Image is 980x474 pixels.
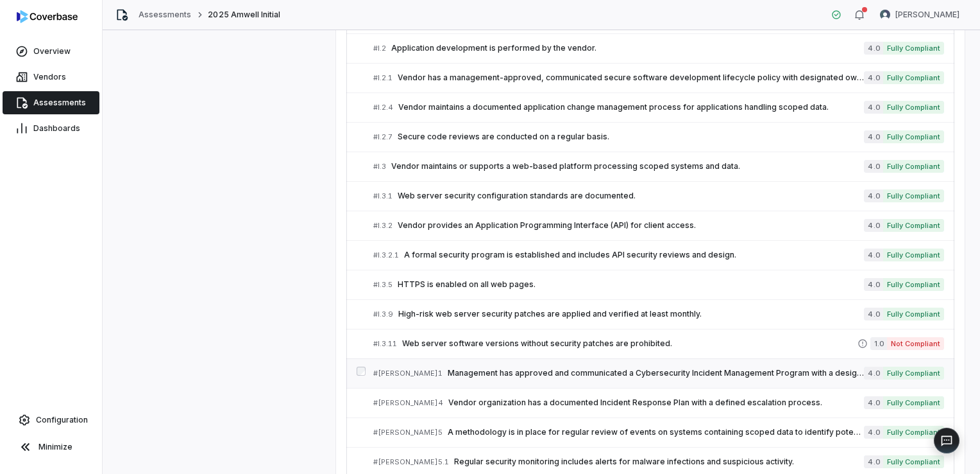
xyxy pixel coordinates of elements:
span: # [PERSON_NAME]5.1 [373,457,449,467]
span: Vendors [33,72,66,82]
span: 2025 Amwell Initial [208,10,280,20]
a: #I.3.11Web server software versions without security patches are prohibited.1.0Not Compliant [373,329,944,358]
span: Assessments [33,98,86,108]
span: Fully Compliant [883,278,944,291]
span: Fully Compliant [883,71,944,84]
span: Web server security configuration standards are documented. [398,191,864,201]
span: HTTPS is enabled on all web pages. [398,279,864,290]
span: # [PERSON_NAME]1 [373,369,443,378]
span: 4.0 [864,278,883,291]
a: Assessments [3,91,99,114]
span: Fully Compliant [883,455,944,468]
span: 4.0 [864,396,883,409]
a: #I.2Application development is performed by the vendor.4.0Fully Compliant [373,34,944,63]
span: Web server software versions without security patches are prohibited. [402,338,857,349]
span: # I.3.2.1 [373,250,399,260]
span: # I.2.1 [373,73,393,83]
span: Fully Compliant [883,160,944,173]
a: #[PERSON_NAME]5A methodology is in place for regular review of events on systems containing scope... [373,418,944,447]
span: # I.2 [373,44,386,53]
span: # [PERSON_NAME]4 [373,398,443,408]
span: 4.0 [864,189,883,202]
a: Vendors [3,66,99,89]
span: Management has approved and communicated a Cybersecurity Incident Management Program with a desig... [448,368,864,378]
span: 4.0 [864,160,883,173]
a: #I.2.1Vendor has a management-approved, communicated secure software development lifecycle policy... [373,64,944,92]
a: #I.3.5HTTPS is enabled on all web pages.4.0Fully Compliant [373,270,944,299]
span: A formal security program is established and includes API security reviews and design. [404,250,864,260]
span: Not Compliant [887,337,944,350]
span: Vendor maintains a documented application change management process for applications handling sco... [398,102,864,112]
a: Configuration [5,408,97,432]
a: #I.3Vendor maintains or supports a web-based platform processing scoped systems and data.4.0Fully... [373,152,944,181]
span: 4.0 [864,426,883,439]
span: Fully Compliant [883,189,944,202]
span: Overview [33,46,71,57]
span: # I.3.2 [373,221,393,231]
span: # I.3.5 [373,280,393,290]
span: Minimize [38,442,72,452]
span: Fully Compliant [883,308,944,320]
span: Configuration [36,415,88,425]
span: 4.0 [864,42,883,55]
span: Dashboards [33,123,80,134]
span: 1.0 [870,337,887,350]
span: Vendor organization has a documented Incident Response Plan with a defined escalation process. [448,398,864,408]
span: # I.3 [373,162,386,171]
span: Fully Compliant [883,101,944,114]
span: Application development is performed by the vendor. [391,43,864,53]
span: High-risk web server security patches are applied and verified at least monthly. [398,309,864,319]
button: Minimize [5,434,97,460]
span: # [PERSON_NAME]5 [373,428,443,437]
span: 4.0 [864,219,883,232]
span: Secure code reviews are conducted on a regular basis. [398,132,864,142]
span: Fully Compliant [883,249,944,261]
span: # I.3.1 [373,191,393,201]
a: #[PERSON_NAME]4Vendor organization has a documented Incident Response Plan with a defined escalat... [373,389,944,417]
span: Fully Compliant [883,219,944,232]
a: #I.3.2Vendor provides an Application Programming Interface (API) for client access.4.0Fully Compl... [373,211,944,240]
span: # I.3.9 [373,310,393,319]
a: Dashboards [3,117,99,140]
span: Fully Compliant [883,130,944,143]
a: #I.3.1Web server security configuration standards are documented.4.0Fully Compliant [373,182,944,211]
span: # I.2.4 [373,103,393,112]
span: Fully Compliant [883,42,944,55]
a: Overview [3,40,99,63]
a: Assessments [139,10,191,20]
span: 4.0 [864,71,883,84]
a: #I.2.4Vendor maintains a documented application change management process for applications handli... [373,93,944,122]
span: Regular security monitoring includes alerts for malware infections and suspicious activity. [454,457,864,467]
span: Vendor maintains or supports a web-based platform processing scoped systems and data. [391,161,864,171]
span: 4.0 [864,249,883,261]
span: 4.0 [864,308,883,320]
span: 4.0 [864,367,883,380]
button: Travis Helton avatar[PERSON_NAME] [872,5,967,24]
img: Travis Helton avatar [880,10,890,20]
img: logo-D7KZi-bG.svg [17,10,78,23]
a: #I.3.9High-risk web server security patches are applied and verified at least monthly.4.0Fully Co... [373,300,944,329]
span: 4.0 [864,455,883,468]
span: A methodology is in place for regular review of events on systems containing scoped data to ident... [448,427,864,437]
span: 4.0 [864,130,883,143]
span: Vendor provides an Application Programming Interface (API) for client access. [398,220,864,231]
span: # I.3.11 [373,339,397,349]
span: Fully Compliant [883,367,944,380]
span: Vendor has a management-approved, communicated secure software development lifecycle policy with ... [398,73,864,83]
span: [PERSON_NAME] [895,10,959,20]
a: #[PERSON_NAME]1Management has approved and communicated a Cybersecurity Incident Management Progr... [373,359,944,388]
span: Fully Compliant [883,396,944,409]
span: 4.0 [864,101,883,114]
a: #I.2.7Secure code reviews are conducted on a regular basis.4.0Fully Compliant [373,123,944,152]
span: # I.2.7 [373,132,393,142]
span: Fully Compliant [883,426,944,439]
a: #I.3.2.1A formal security program is established and includes API security reviews and design.4.0... [373,241,944,270]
